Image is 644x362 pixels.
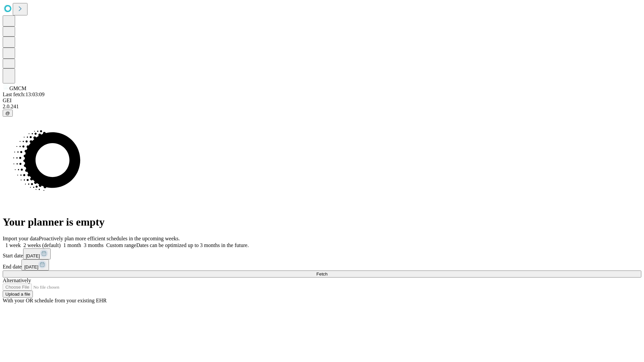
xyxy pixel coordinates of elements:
[24,264,38,269] span: [DATE]
[39,236,180,241] span: Proactively plan more efficient schedules in the upcoming weeks.
[3,259,641,270] div: End date
[21,259,49,270] button: [DATE]
[136,242,249,248] span: Dates can be optimized up to 3 months in the future.
[3,298,107,303] span: With your OR schedule from your existing EHR
[9,85,26,91] span: GMCM
[3,98,641,104] div: GEI
[3,270,641,278] button: Fetch
[3,216,641,228] h1: Your planner is empty
[63,242,81,248] span: 1 month
[316,271,327,277] span: Fetch
[3,92,45,97] span: Last fetch: 13:03:09
[106,242,136,248] span: Custom range
[23,242,61,248] span: 2 weeks (default)
[84,242,104,248] span: 3 months
[23,248,51,259] button: [DATE]
[5,111,10,116] span: @
[26,253,40,258] span: [DATE]
[3,278,31,283] span: Alternatively
[3,291,33,298] button: Upload a file
[3,236,39,241] span: Import your data
[5,242,21,248] span: 1 week
[3,248,641,259] div: Start date
[3,110,13,117] button: @
[3,104,641,110] div: 2.0.241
